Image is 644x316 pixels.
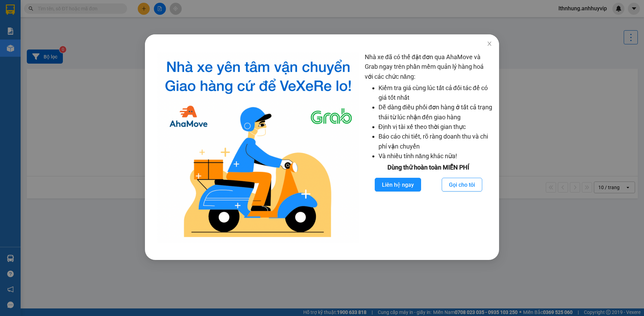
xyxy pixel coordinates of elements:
button: Close [480,34,499,54]
button: Liên hệ ngay [375,178,421,192]
img: logo [157,52,359,243]
div: Dùng thử hoàn toàn MIỄN PHÍ [364,163,492,172]
span: Gọi cho tôi [449,181,475,189]
span: close [487,41,492,46]
li: Dễ dàng điều phối đơn hàng ở tất cả trạng thái từ lúc nhận đến giao hàng [378,102,492,122]
li: Và nhiều tính năng khác nữa! [378,151,492,161]
button: Gọi cho tôi [441,178,482,192]
li: Định vị tài xế theo thời gian thực [378,122,492,132]
div: Nhà xe đã có thể đặt đơn qua AhaMove và Grab ngay trên phần mềm quản lý hàng hoá với các chức năng: [364,52,492,243]
li: Báo cáo chi tiết, rõ ràng doanh thu và chi phí vận chuyển [378,132,492,151]
span: Liên hệ ngay [382,181,414,189]
li: Kiểm tra giá cùng lúc tất cả đối tác để có giá tốt nhất [378,83,492,103]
